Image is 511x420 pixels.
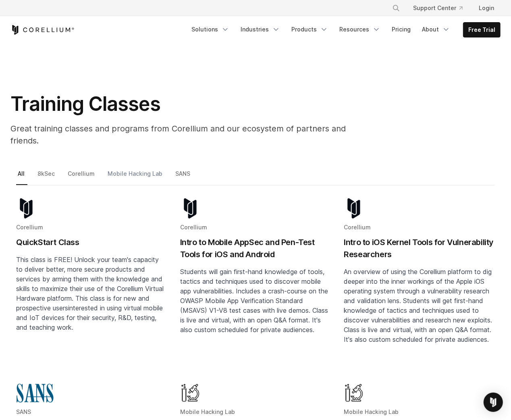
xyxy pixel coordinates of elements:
[180,198,200,218] img: corellium-logo-icon-dark
[344,268,492,343] span: An overview of using the Corellium platform to dig deeper into the inner workings of the Apple iO...
[287,22,333,37] a: Products
[36,168,58,185] a: 8kSec
[10,92,373,116] h1: Training Classes
[187,22,501,37] div: Navigation Menu
[180,408,235,415] span: Mobile Hacking Lab
[180,198,331,370] a: Blog post summary: Intro to Mobile AppSec and Pen-Test Tools for iOS and Android
[417,22,455,37] a: About
[66,168,98,185] a: Corellium
[16,224,43,231] span: Corellium
[236,22,285,37] a: Industries
[387,22,415,37] a: Pricing
[10,25,75,35] a: Corellium Home
[174,168,193,185] a: SANS
[10,123,373,147] p: Great training classes and programs from Corellium and our ecosystem of partners and friends.
[180,236,331,260] h2: Intro to Mobile AppSec and Pen-Test Tools for iOS and Android
[344,224,371,231] span: Corellium
[180,268,328,334] span: Students will gain first-hand knowledge of tools, tactics and techniques used to discover mobile ...
[16,198,167,370] a: Blog post summary: QuickStart Class
[407,1,469,15] a: Support Center
[16,304,163,331] span: interested in using virtual mobile and IoT devices for their security, R&D, testing, and teaching...
[187,22,234,37] a: Solutions
[344,198,364,218] img: corellium-logo-icon-dark
[16,168,27,185] a: All
[382,1,501,15] div: Navigation Menu
[180,224,207,231] span: Corellium
[180,383,200,403] img: Mobile Hacking Lab - Graphic Only
[344,408,399,415] span: Mobile Hacking Lab
[344,383,364,403] img: Mobile Hacking Lab - Graphic Only
[16,236,167,248] h2: QuickStart Class
[463,23,500,37] a: Free Trial
[16,408,31,415] span: SANS
[389,1,403,15] button: Search
[16,198,36,218] img: corellium-logo-icon-dark
[484,393,503,412] div: Open Intercom Messenger
[106,168,165,185] a: Mobile Hacking Lab
[16,383,54,403] img: sans-logo-cropped
[472,1,501,15] a: Login
[16,256,164,312] span: This class is FREE! Unlock your team's capacity to deliver better, more secure products and servi...
[344,198,495,370] a: Blog post summary: Intro to iOS Kernel Tools for Vulnerability Researchers
[334,22,385,37] a: Resources
[344,236,495,260] h2: Intro to iOS Kernel Tools for Vulnerability Researchers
